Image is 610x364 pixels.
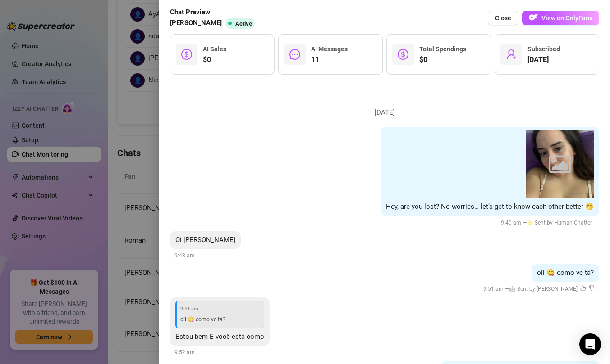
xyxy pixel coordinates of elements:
span: dislike [589,285,595,291]
span: [PERSON_NAME] [170,18,222,29]
span: AI Sales [203,45,226,53]
span: 9:51 am [180,305,260,313]
span: oii 😋 como vc tá? [180,316,225,323]
span: 9:48 am [174,252,195,259]
span: dollar [398,49,408,60]
span: like [580,285,586,291]
span: Active [235,20,252,27]
span: [DATE] [368,108,402,118]
span: 🤖 Sent by [PERSON_NAME] [509,286,578,292]
span: oii 😋 como vc tá? [537,269,594,277]
span: Subscribed [527,45,560,53]
button: OFView on OnlyFans [522,11,599,25]
span: Oi [PERSON_NAME] [175,236,235,244]
span: $0 [203,54,226,65]
span: Chat Preview [170,7,258,18]
button: Close [488,11,518,25]
span: message [289,49,300,60]
span: 9:52 am [174,349,195,355]
img: OF [529,13,538,22]
span: Total Spendings [419,45,466,53]
span: user-add [506,49,517,60]
span: View on OnlyFans [541,14,592,22]
span: $0 [419,54,466,65]
span: 🌟 Sent by Human Chatter [527,220,592,226]
span: 9:40 am — [501,220,595,226]
span: 11 [311,54,348,65]
span: Estou bem E você está como [175,333,264,341]
div: Open Intercom Messenger [579,333,601,355]
span: 9:51 am — [483,286,595,292]
span: Hey, are you lost? No worries… let’s get to know each other better 🤭 [386,202,594,211]
span: Close [495,14,511,22]
span: AI Messages [311,45,348,53]
a: OFView on OnlyFans [522,11,599,26]
span: [DATE] [527,54,560,65]
span: dollar [181,49,192,60]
